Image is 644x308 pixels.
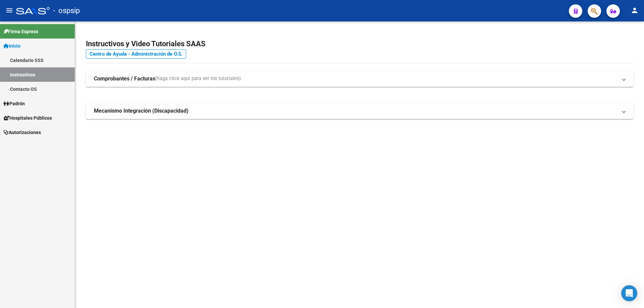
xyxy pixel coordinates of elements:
[94,75,155,82] strong: Comprobantes / Facturas
[3,42,20,50] span: Inicio
[86,49,186,59] a: Centro de Ayuda - Administración de O.S.
[86,103,633,119] mat-expansion-panel-header: Mecanismo Integración (Discapacidad)
[3,129,41,136] span: Autorizaciones
[94,107,189,115] strong: Mecanismo Integración (Discapacidad)
[155,75,241,82] span: (haga click aquí para ver los tutoriales)
[631,6,639,14] mat-icon: person
[621,285,637,301] div: Open Intercom Messenger
[3,114,52,122] span: Hospitales Públicos
[53,3,80,18] span: - ospsip
[5,6,13,14] mat-icon: menu
[3,100,25,107] span: Padrón
[3,28,38,35] span: Firma Express
[86,71,633,87] mat-expansion-panel-header: Comprobantes / Facturas(haga click aquí para ver los tutoriales)
[86,38,633,50] h2: Instructivos y Video Tutoriales SAAS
